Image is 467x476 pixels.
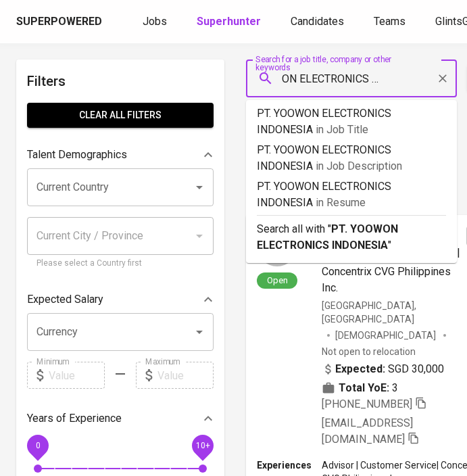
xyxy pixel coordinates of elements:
[27,141,214,168] div: Talent Demographics
[38,107,203,124] span: Clear All filters
[291,15,344,28] span: Candidates
[322,398,412,410] span: [PHONE_NUMBER]
[35,441,40,450] span: 0
[16,14,102,30] div: Superpowered
[16,14,105,30] a: Superpowered
[316,123,368,136] span: in Job Title
[335,329,438,342] span: [DEMOGRAPHIC_DATA]
[257,221,446,254] p: Search all with " "
[197,14,264,30] a: Superhunter
[195,441,210,450] span: 10+
[27,286,214,313] div: Expected Salary
[27,410,122,427] p: Years of Experience
[374,15,405,28] span: Teams
[457,245,460,261] span: |
[27,147,127,163] p: Talent Demographics
[392,380,398,396] span: 3
[374,14,408,30] a: Teams
[257,105,446,138] p: PT. YOOWON ELECTRONICS INDONESIA
[49,362,105,389] input: Value
[27,405,214,432] div: Years of Experience
[143,14,170,30] a: Jobs
[143,15,167,28] span: Jobs
[27,103,214,128] button: Clear All filters
[322,416,413,446] span: [EMAIL_ADDRESS][DOMAIN_NAME]
[339,380,389,396] b: Total YoE:
[190,178,209,197] button: Open
[197,15,261,28] b: Superhunter
[27,70,214,92] h6: Filters
[316,160,402,172] span: in Job Description
[157,362,214,389] input: Value
[433,69,452,88] button: Clear
[36,257,204,270] p: Please select a Country first
[322,361,444,377] div: SGD 30,000
[257,142,446,174] p: PT. YOOWON ELECTRONICS INDONESIA
[262,275,293,286] span: Open
[27,291,103,308] p: Expected Salary
[257,458,322,472] p: Experiences
[322,345,416,358] p: Not open to relocation
[190,323,209,341] button: Open
[316,196,366,209] span: in Resume
[322,299,466,326] div: [GEOGRAPHIC_DATA], [GEOGRAPHIC_DATA]
[335,361,385,377] b: Expected:
[291,14,347,30] a: Candidates
[322,265,451,294] span: Concentrix CVG Philippines Inc.
[257,178,446,211] p: PT. YOOWON ELECTRONICS INDONESIA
